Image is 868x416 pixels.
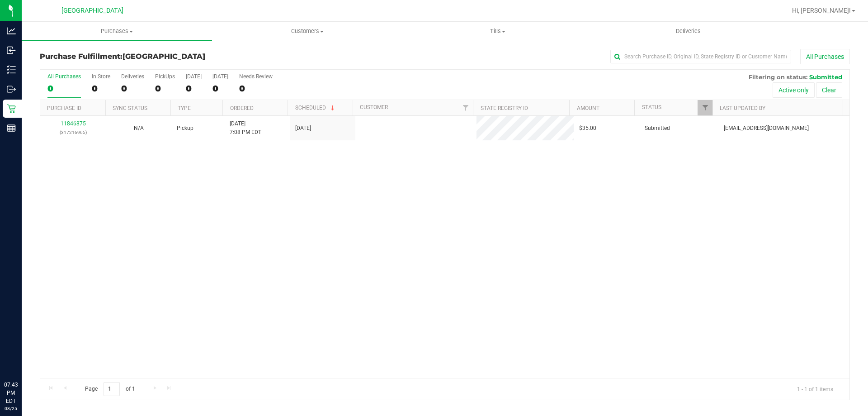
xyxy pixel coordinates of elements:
div: 0 [155,83,175,94]
button: Active only [773,82,815,98]
span: Deliveries [664,27,713,35]
a: Customers [212,22,402,41]
span: Submitted [645,124,670,133]
inline-svg: Analytics [7,26,16,35]
span: 1 - 1 of 1 items [790,382,840,396]
span: Purchases [22,27,212,35]
a: Ordered [230,105,254,111]
div: 0 [212,83,228,94]
span: Customers [212,27,402,35]
span: Hi, [PERSON_NAME]! [792,7,851,14]
span: Filtering on status: [749,73,807,81]
div: Needs Review [239,73,273,80]
a: Last Updated By [720,105,765,111]
span: Pickup [177,124,193,133]
div: PickUps [155,73,175,80]
div: [DATE] [186,73,202,80]
p: 08/25 [4,405,18,412]
div: [DATE] [212,73,228,80]
span: $35.00 [579,124,596,133]
inline-svg: Outbound [7,85,16,94]
span: [GEOGRAPHIC_DATA] [61,7,123,14]
a: Purchases [22,22,212,41]
p: 07:43 PM EDT [4,381,18,405]
span: [DATE] [295,124,311,133]
div: Deliveries [121,73,144,80]
a: Customer [360,104,388,110]
div: In Store [92,73,110,80]
a: Type [178,105,191,111]
iframe: Resource center [9,344,36,371]
a: Amount [577,105,599,111]
span: Submitted [809,73,842,81]
a: State Registry ID [481,105,528,111]
span: Page of 1 [77,382,142,396]
div: 0 [92,83,110,94]
div: 0 [239,83,273,94]
a: Sync Status [113,105,147,111]
span: [GEOGRAPHIC_DATA] [123,52,205,61]
span: [DATE] 7:08 PM EDT [230,120,261,137]
button: N/A [134,124,144,133]
input: 1 [104,382,120,396]
div: 0 [121,83,144,94]
inline-svg: Inbound [7,46,16,55]
input: Search Purchase ID, Original ID, State Registry ID or Customer Name... [610,50,791,63]
a: Purchase ID [47,105,81,111]
p: (317216965) [46,128,100,137]
h3: Purchase Fulfillment: [40,53,310,61]
span: Tills [403,27,592,35]
a: Tills [402,22,593,41]
a: Filter [698,100,712,115]
a: Status [642,104,661,110]
a: Scheduled [295,105,336,111]
a: Filter [458,100,473,115]
button: All Purchases [800,49,850,64]
a: 11846875 [61,120,86,127]
span: [EMAIL_ADDRESS][DOMAIN_NAME] [724,124,809,133]
inline-svg: Retail [7,104,16,113]
div: 0 [186,83,202,94]
inline-svg: Inventory [7,65,16,74]
div: All Purchases [47,73,81,80]
a: Deliveries [593,22,783,41]
inline-svg: Reports [7,124,16,133]
span: Not Applicable [134,125,144,131]
button: Clear [816,82,842,98]
div: 0 [47,83,81,94]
